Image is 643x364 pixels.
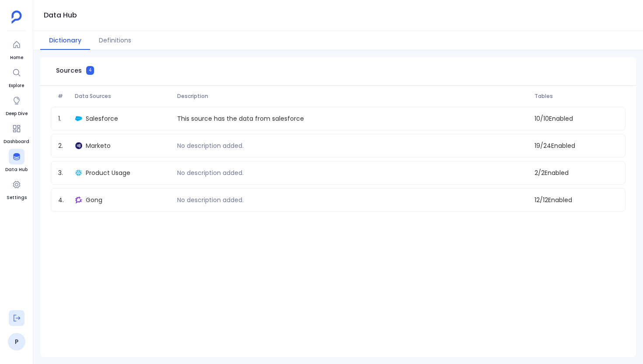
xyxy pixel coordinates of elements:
a: Settings [7,177,27,201]
span: Product Usage [86,168,130,177]
span: Deep Dive [6,110,28,117]
span: Data Hub [5,166,28,173]
span: Tables [531,93,622,100]
a: Home [9,37,24,61]
span: 2 / 2 Enabled [531,168,622,177]
span: 4 [86,66,94,75]
span: 3 . [55,168,72,177]
img: petavue logo [11,10,22,24]
a: Dashboard [3,121,29,145]
a: Deep Dive [6,93,28,117]
button: Dictionary [40,31,90,50]
p: This source has the data from salesforce [174,114,308,123]
span: 10 / 10 Enabled [531,114,622,123]
span: Salesforce [86,114,118,123]
p: No description added. [174,141,247,150]
span: 12 / 12 Enabled [531,196,622,204]
span: Sources [56,66,82,75]
span: Explore [9,82,24,89]
span: Gong [86,196,102,204]
span: Marketo [86,141,111,150]
span: Dashboard [3,138,29,145]
a: P [8,333,25,350]
span: 4 . [55,196,72,204]
span: 19 / 24 Enabled [531,141,622,150]
span: Data Sources [71,93,174,100]
span: Settings [7,194,27,201]
span: Description [174,93,531,100]
span: # [54,93,71,100]
p: No description added. [174,168,247,177]
h1: Data Hub [44,9,77,21]
a: Data Hub [5,149,28,173]
span: Home [9,54,24,61]
a: Explore [9,65,24,89]
p: No description added. [174,196,247,204]
span: 1 . [55,114,72,123]
span: 2 . [55,141,72,150]
button: Definitions [90,31,140,50]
